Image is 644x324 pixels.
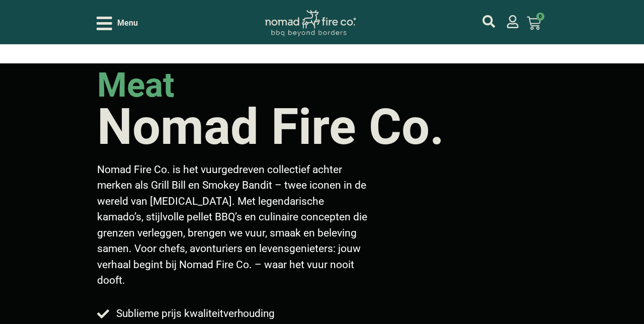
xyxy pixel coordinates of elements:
[114,306,275,321] span: Sublieme prijs kwaliteitverhouding
[536,13,544,21] span: 0
[515,10,553,36] a: 0
[482,15,495,28] a: mijn account
[97,68,175,102] h2: meat
[97,162,372,289] p: Nomad Fire Co. is het vuurgedreven collectief achter merken als Grill Bill en Smokey Bandit – twe...
[97,102,444,152] h1: Nomad Fire Co.
[265,10,356,37] img: Nomad Logo
[97,15,138,32] div: Open/Close Menu
[117,17,138,29] span: Menu
[506,15,519,28] a: mijn account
